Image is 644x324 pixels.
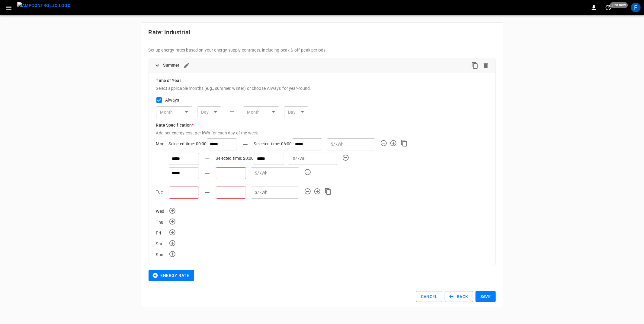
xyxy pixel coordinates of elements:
[216,156,254,161] span: Selected time: 20:00
[156,122,488,129] h6: Rate Specification
[169,141,207,146] span: Selected time: 00:00
[156,77,488,84] h6: Time of Year
[169,250,176,258] button: Add time rate for Sun
[149,27,496,37] h6: Rate: Industrial
[293,156,306,162] p: $/kWh
[156,85,488,91] p: Select applicable months (e.g., summer, winter) or choose 'Always' for year-round.
[325,188,332,195] button: Copy Tue time rates to all days
[445,291,473,302] button: Back
[156,141,169,182] div: Mon
[604,3,613,12] button: set refresh interval
[165,97,179,103] span: Always
[156,189,169,201] div: Tue
[17,2,71,9] img: ampcontrol.io logo
[156,230,169,236] div: Fri
[169,207,176,214] button: Add time rate for Wed
[156,208,169,214] div: Wed
[331,141,344,147] p: $/kWh
[401,140,408,147] button: Copy Mon time rates to all days
[314,188,321,195] button: Add time rate for Tue
[169,218,176,225] button: Add time rate for Thu
[380,140,387,147] button: Remove period
[476,291,496,302] button: Save
[169,229,176,236] button: Add time rate for Fri
[470,61,480,70] button: Duplicate
[156,252,169,258] div: Sun
[255,189,268,196] p: $/kWh
[255,170,268,176] p: $/kWh
[342,154,349,161] button: Remove period
[481,61,491,70] button: Delete
[169,240,176,247] button: Add time rate for Sat
[390,140,397,147] button: Add time rate for Mon
[156,130,488,136] p: Add net energy cost per kWh for each day of the week
[156,241,169,247] div: Sat
[304,188,311,195] button: Remove period
[610,2,628,8] span: just now
[254,141,292,146] span: Selected time: 06:00
[149,47,496,53] p: Set up energy rates based on your energy supply contracts, including peak & off-peak periods.
[149,58,495,73] div: SummerDuplicateDelete
[304,168,311,176] button: Remove period
[631,3,641,12] div: profile-icon
[149,270,194,281] button: Energy Rate
[163,62,180,69] h6: Summer
[416,291,442,302] button: Cancel
[156,219,169,225] div: Thu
